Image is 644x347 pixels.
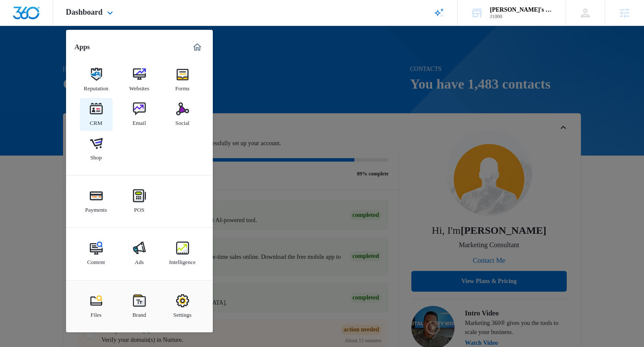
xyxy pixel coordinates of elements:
a: Websites [123,64,156,96]
div: Websites [129,81,149,92]
div: Forms [175,81,189,92]
a: Social [166,98,199,131]
a: Brand [123,290,156,323]
div: account id [490,13,553,19]
div: Ads [135,255,144,266]
a: Ads [123,237,156,270]
h2: Apps [75,43,90,51]
a: Forms [166,64,199,96]
a: Shop [80,133,113,166]
div: Files [91,307,101,318]
span: Dashboard [66,8,103,17]
div: Shop [90,150,102,161]
div: CRM [90,115,102,127]
a: Payments [80,185,113,218]
a: Reputation [80,64,113,96]
div: Social [175,115,189,127]
a: CRM [80,98,113,131]
div: Email [133,115,146,127]
a: Intelligence [166,237,199,270]
div: Intelligence [169,255,196,266]
div: Content [87,255,105,266]
a: Email [123,98,156,131]
a: Content [80,237,113,270]
div: Settings [174,307,192,318]
div: POS [134,202,145,213]
div: Payments [85,202,107,213]
a: POS [123,185,156,218]
div: Brand [133,307,146,318]
a: Marketing 360® Dashboard [190,40,204,54]
a: Settings [166,290,199,323]
div: account name [490,6,553,13]
a: Files [80,290,113,323]
div: Reputation [84,81,108,92]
